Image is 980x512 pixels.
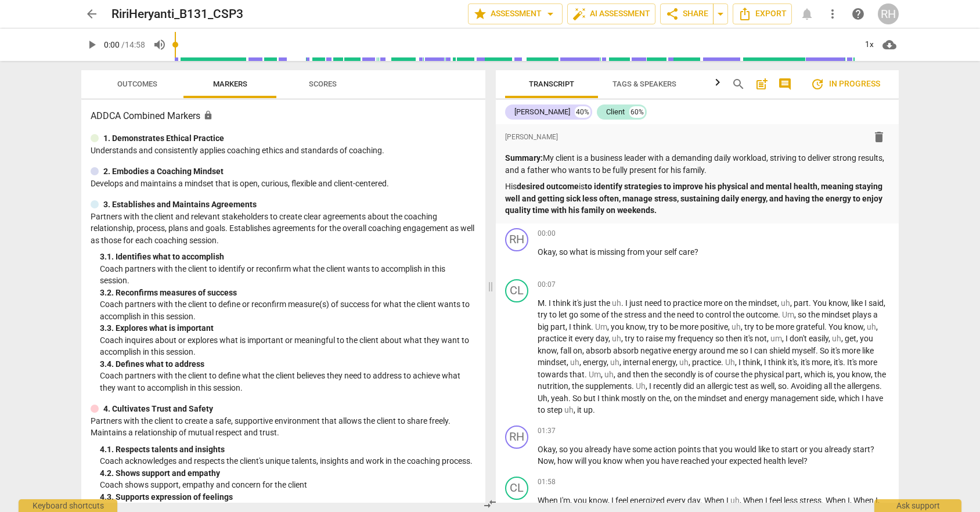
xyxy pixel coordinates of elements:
span: absorb [586,346,613,355]
span: from [627,247,646,257]
a: Help [848,3,869,24]
span: , [621,334,625,343]
span: Outcomes [117,80,157,88]
span: don't [790,334,809,343]
span: to [756,322,765,331]
span: , [728,322,732,331]
span: I [549,298,553,308]
span: the [874,370,886,379]
span: me [727,346,740,355]
span: to [636,334,646,343]
span: search [732,77,745,91]
span: know [844,322,863,331]
span: arrow_back [85,7,99,21]
span: Export [738,7,787,21]
span: raise [646,334,665,343]
span: , [767,334,770,343]
span: , [607,358,610,367]
span: the [834,381,847,391]
p: Coach partners with the client to define what the client believes they need to address to achieve... [100,370,476,394]
span: the [741,370,754,379]
span: Filler word [636,381,646,391]
span: , [607,322,611,331]
span: , [828,334,832,343]
span: be [765,322,776,331]
button: Volume [149,34,170,55]
span: , [863,322,867,331]
span: frequency [678,334,715,343]
div: 3. 4. Defines what to address [100,358,476,370]
span: share [665,7,679,21]
span: mindset [822,310,852,319]
span: big [538,322,550,331]
span: it's [801,358,812,367]
span: mindset [538,358,567,367]
span: be [669,322,680,331]
span: you [860,334,873,343]
span: know [828,298,848,308]
span: allergic [707,381,734,391]
span: it's [831,346,842,355]
span: is [827,370,833,379]
span: part [786,370,801,379]
span: . [585,370,589,379]
span: then [726,334,744,343]
span: star [473,7,487,21]
h3: ADDCA Combined Markers [91,109,476,123]
button: Share [660,3,714,24]
span: and [648,310,664,319]
span: volume_up [153,38,167,52]
span: , [601,370,604,379]
span: did [683,381,696,391]
span: ? [694,247,698,257]
span: 00:07 [538,280,556,290]
p: Develops and maintains a mindset that is open, curious, flexible and client-centered. [91,178,476,190]
div: RH [878,3,899,24]
span: know [852,370,871,379]
span: more [842,346,862,355]
p: Coach partners with the client to define or reconfirm measure(s) of success for what the client w... [100,298,476,322]
p: Partners with the client and relevant stakeholders to create clear agreements about the coaching ... [91,211,476,247]
span: need [677,310,696,319]
span: part [794,298,809,308]
span: practice [692,358,721,367]
span: Filler word [570,358,579,367]
span: more [776,322,796,331]
span: know [626,322,645,331]
span: . [824,322,828,331]
span: Filler word [867,322,876,331]
span: Filler word [604,370,614,379]
span: I [649,381,653,391]
span: internal [623,358,652,367]
span: I [569,322,573,331]
span: It's [847,358,859,367]
span: Filler word [770,334,782,343]
span: plays [852,310,873,319]
span: every [575,334,596,343]
button: AI Assessment [567,3,655,24]
span: I [764,358,768,367]
span: , [841,334,845,343]
p: 3. Establishes and Maintains Agreements [103,199,257,211]
span: Filler word [782,310,794,319]
button: Sharing summary [713,3,728,24]
span: care [679,247,694,257]
span: , [557,346,560,355]
span: go [569,310,580,319]
span: more_vert [826,7,840,21]
div: Change speaker [505,279,528,302]
span: think [743,358,761,367]
span: energy [652,358,676,367]
span: to [664,298,673,308]
span: so [798,310,808,319]
span: so [778,381,787,391]
span: the [733,310,746,319]
span: Filler word [732,322,741,331]
span: to [696,310,705,319]
span: an [696,381,707,391]
span: is [698,370,705,379]
span: absorb [613,346,640,355]
span: to [549,310,559,319]
button: Export [733,3,792,24]
span: some [580,310,601,319]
